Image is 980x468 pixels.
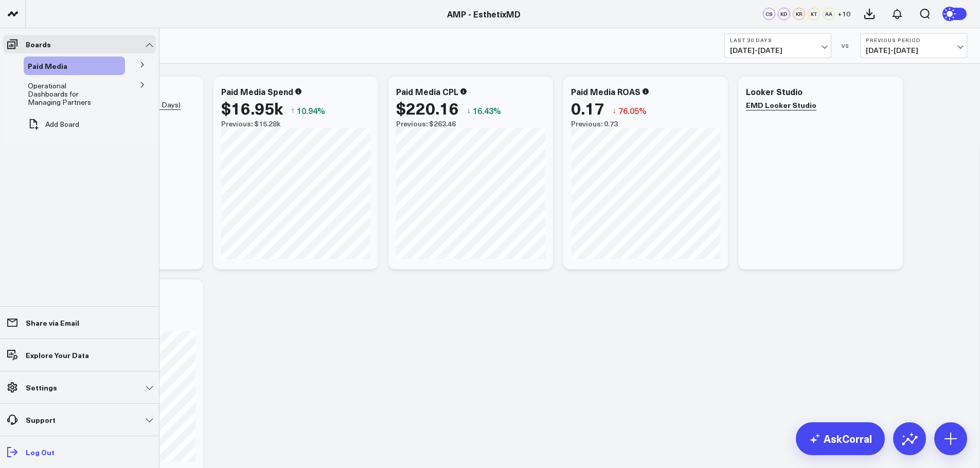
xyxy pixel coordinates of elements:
[836,43,855,49] div: VS
[24,113,79,136] button: Add Board
[571,86,640,97] div: Paid Media ROAS
[730,46,826,54] span: [DATE] - [DATE]
[796,422,885,455] a: AskCorral
[28,81,91,107] span: Operational Dashboards for Managing Partners
[866,46,961,54] span: [DATE] - [DATE]
[860,33,967,58] button: Previous Period[DATE]-[DATE]
[793,8,805,20] div: KR
[746,100,816,110] b: EMD Looker Studio
[808,8,820,20] div: KT
[763,8,775,20] div: CS
[746,86,803,97] div: Looker Studio
[26,383,57,391] p: Settings
[571,99,604,117] div: 0.17
[28,61,67,71] span: Paid Media
[823,8,835,20] div: AA
[221,99,283,117] div: $16.95k
[26,319,79,327] p: Share via Email
[28,62,67,70] a: Paid Media
[612,104,616,117] span: ↓
[221,120,370,128] div: Previous: $15.28k
[26,416,56,424] p: Support
[26,351,89,359] p: Explore Your Data
[26,448,55,456] p: Log Out
[447,8,521,20] a: AMP - EsthetixMD
[467,104,471,117] span: ↓
[221,86,293,97] div: Paid Media Spend
[297,105,325,116] span: 10.94%
[28,82,108,106] a: Operational Dashboards for Managing Partners
[3,443,156,461] a: Log Out
[571,120,720,128] div: Previous: 0.73
[26,40,51,48] p: Boards
[396,99,459,117] div: $220.16
[778,8,790,20] div: KD
[618,105,647,116] span: 76.05%
[473,105,501,116] span: 16.43%
[724,33,831,58] button: Last 30 Days[DATE]-[DATE]
[838,8,850,20] button: +10
[730,37,826,43] b: Last 30 Days
[291,104,295,117] span: ↑
[396,86,458,97] div: Paid Media CPL
[396,120,545,128] div: Previous: $263.46
[866,37,961,43] b: Previous Period
[746,100,816,110] a: EMD Looker Studio
[838,10,850,17] span: + 10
